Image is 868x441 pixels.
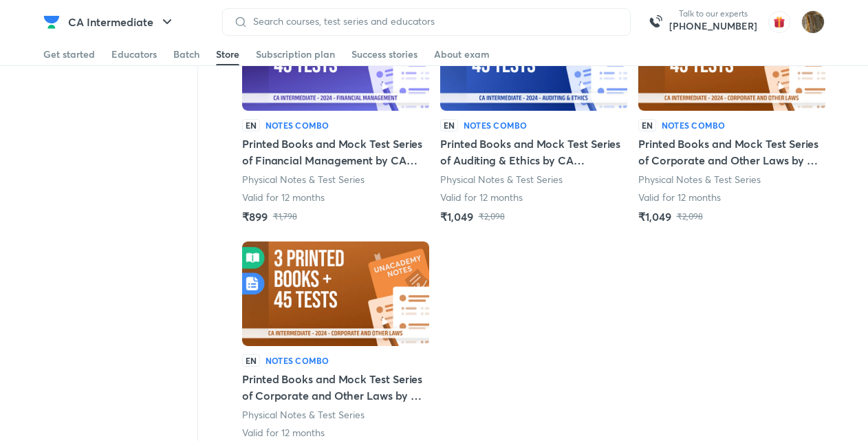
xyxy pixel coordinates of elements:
[669,8,757,19] p: Talk to our experts
[434,47,490,61] div: About exam
[768,11,790,33] img: avatar
[638,208,671,225] h5: ₹1,049
[638,191,721,204] p: Valid for 12 months
[677,211,703,222] p: ₹2,098
[242,208,268,225] h5: ₹899
[242,241,429,346] img: Batch Thumbnail
[256,43,335,65] a: Subscription plan
[638,136,825,169] h5: Printed Books and Mock Test Series of Corporate and Other Laws by CA [PERSON_NAME]
[43,47,95,61] div: Get started
[111,43,157,65] a: Educators
[440,191,523,204] p: Valid for 12 months
[265,119,329,131] h6: Notes Combo
[669,19,757,33] a: [PHONE_NUMBER]
[440,173,563,186] p: Physical Notes & Test Series
[256,47,335,61] div: Subscription plan
[479,211,505,222] p: ₹2,098
[440,208,473,225] h5: ₹1,049
[638,173,761,186] p: Physical Notes & Test Series
[440,136,627,169] h5: Printed Books and Mock Test Series of Auditing & Ethics by CA [PERSON_NAME]
[242,408,365,422] p: Physical Notes & Test Series
[111,47,157,61] div: Educators
[242,119,260,131] p: EN
[43,14,60,30] img: Company Logo
[242,426,325,440] p: Valid for 12 months
[242,136,429,169] h5: Printed Books and Mock Test Series of Financial Management by CA [PERSON_NAME]
[638,119,656,131] p: EN
[248,16,619,27] input: Search courses, test series and educators
[434,43,490,65] a: About exam
[265,354,329,367] h6: Notes Combo
[242,173,365,186] p: Physical Notes & Test Series
[351,43,417,65] a: Success stories
[242,371,429,404] h5: Printed Books and Mock Test Series of Corporate and Other Laws by CA [PERSON_NAME]
[242,354,260,367] p: EN
[440,119,458,131] p: EN
[242,191,325,204] p: Valid for 12 months
[642,8,669,36] img: call-us
[216,47,239,61] div: Store
[43,43,95,65] a: Get started
[351,47,417,61] div: Success stories
[801,10,825,34] img: Mayank Kumawat
[173,47,199,61] div: Batch
[173,43,199,65] a: Batch
[464,119,528,131] h6: Notes Combo
[60,8,184,36] button: CA Intermediate
[273,211,297,222] p: ₹1,798
[216,43,239,65] a: Store
[662,119,726,131] h6: Notes Combo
